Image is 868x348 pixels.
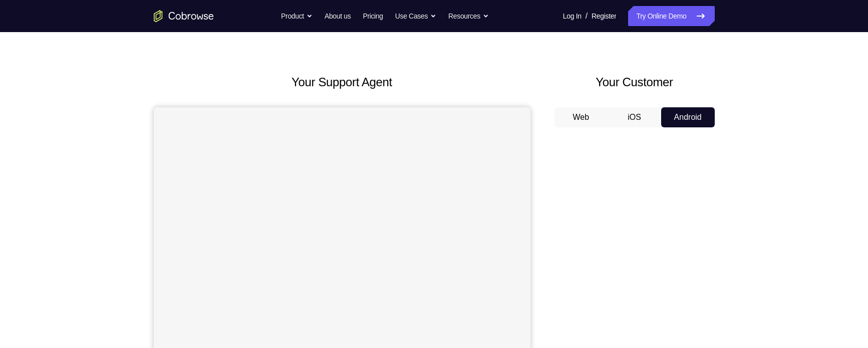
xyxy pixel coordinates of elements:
[628,6,714,26] a: Try Online Demo
[363,6,383,26] a: Pricing
[554,73,715,91] h2: Your Customer
[608,107,661,127] button: iOS
[448,6,489,26] button: Resources
[554,107,608,127] button: Web
[563,6,582,26] a: Log In
[586,10,588,22] span: /
[325,6,351,26] a: About us
[661,107,715,127] button: Android
[154,10,214,22] a: Go to the home page
[395,6,436,26] button: Use Cases
[592,6,616,26] a: Register
[154,73,530,91] h2: Your Support Agent
[281,6,313,26] button: Product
